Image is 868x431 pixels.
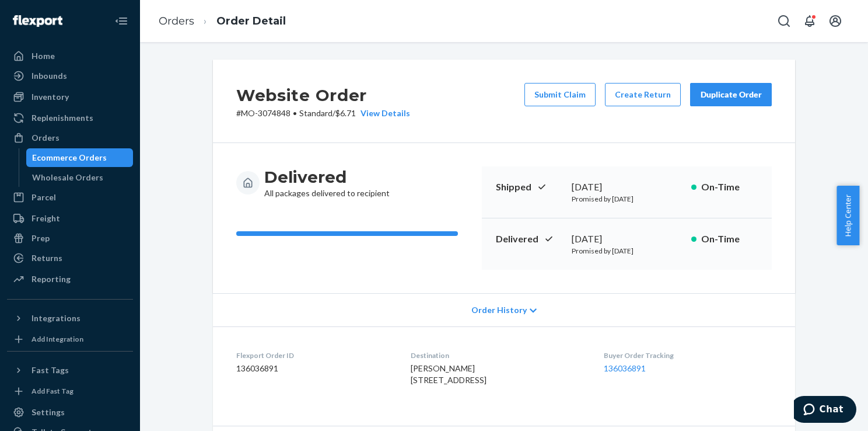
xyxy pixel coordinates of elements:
a: Reporting [7,270,133,289]
a: Orders [159,15,194,27]
a: Orders [7,128,133,147]
div: Replenishments [32,112,93,124]
h2: Website Order [236,83,410,107]
a: Parcel [7,188,133,207]
p: On-Time [701,180,758,194]
div: Orders [32,132,60,144]
a: Inbounds [7,67,133,85]
button: Fast Tags [7,361,133,380]
a: Add Integration [7,332,133,346]
div: Settings [32,406,65,418]
a: Home [7,47,133,65]
a: Replenishments [7,109,133,127]
p: Delivered [496,232,562,246]
iframe: Opens a widget where you can chat to one of our agents [794,396,856,425]
div: Add Fast Tag [32,386,73,396]
div: Duplicate Order [700,89,762,100]
p: On-Time [701,232,758,246]
button: Close Navigation [110,9,133,33]
button: Duplicate Order [690,83,772,106]
div: Freight [32,213,60,224]
span: Order History [471,304,527,316]
div: [DATE] [572,232,682,246]
p: Promised by [DATE] [572,246,682,256]
a: Add Fast Tag [7,384,133,398]
div: Home [32,50,55,62]
button: Create Return [605,83,681,106]
span: • [293,108,297,118]
div: Inbounds [32,70,67,82]
a: 136036891 [604,363,646,373]
button: View Details [356,107,410,119]
p: Shipped [496,180,562,194]
div: Reporting [32,273,71,285]
dd: 136036891 [236,363,392,374]
h3: Delivered [264,166,390,187]
div: Add Integration [32,334,83,344]
div: [DATE] [572,180,682,194]
a: Settings [7,403,133,422]
div: All packages delivered to recipient [264,166,390,199]
div: Parcel [32,192,56,203]
div: Wholesale Orders [32,172,103,183]
div: Ecommerce Orders [32,152,107,164]
dt: Destination [411,350,584,360]
button: Open account menu [824,9,847,33]
div: Prep [32,232,50,244]
p: # MO-3074848 / $6.71 [236,107,410,119]
ol: breadcrumbs [149,4,295,39]
p: Promised by [DATE] [572,194,682,204]
a: Inventory [7,88,133,106]
div: Integrations [32,312,80,324]
button: Integrations [7,309,133,328]
a: Wholesale Orders [26,168,134,187]
img: Flexport logo [13,15,62,27]
a: Freight [7,209,133,228]
span: Standard [299,108,332,118]
div: Inventory [32,91,69,103]
button: Open notifications [798,9,821,33]
a: Prep [7,229,133,248]
dt: Buyer Order Tracking [604,350,772,360]
button: Help Center [836,186,859,245]
button: Submit Claim [524,83,596,106]
a: Order Detail [216,15,286,27]
dt: Flexport Order ID [236,350,392,360]
a: Returns [7,249,133,267]
span: [PERSON_NAME] [STREET_ADDRESS] [411,363,487,385]
button: Open Search Box [772,9,796,33]
div: Returns [32,252,62,264]
div: Fast Tags [32,364,69,376]
a: Ecommerce Orders [26,148,134,167]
